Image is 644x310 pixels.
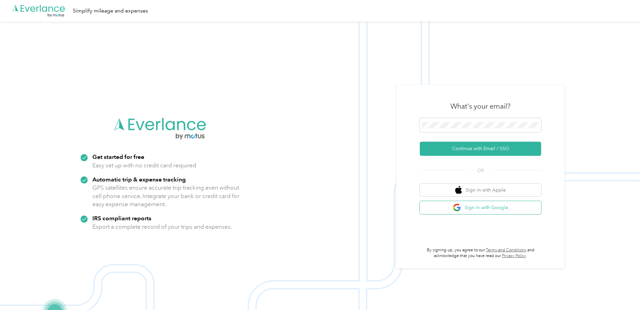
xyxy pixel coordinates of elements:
[420,184,541,197] button: apple logoSign in with Apple
[92,223,232,231] p: Export a complete record of your trips and expenses.
[486,248,526,253] a: Terms and Conditions
[92,215,151,222] strong: IRS compliant reports
[420,247,541,259] p: By signing up, you agree to our and acknowledge that you have read our .
[420,142,541,156] button: Continue with Email / SSO
[92,153,144,160] strong: Get started for free
[92,161,196,170] p: Easy set up with no credit card required
[73,7,148,15] div: Simplify mileage and expenses
[469,167,492,174] span: OR
[453,203,461,212] img: google logo
[92,184,240,208] p: GPS satellites ensure accurate trip tracking even without cell phone service. Integrate your bank...
[502,253,526,258] a: Privacy Policy
[455,186,462,194] img: apple logo
[420,201,541,214] button: google logoSign in with Google
[92,176,186,183] strong: Automatic trip & expense tracking
[450,102,510,111] h3: What's your email?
